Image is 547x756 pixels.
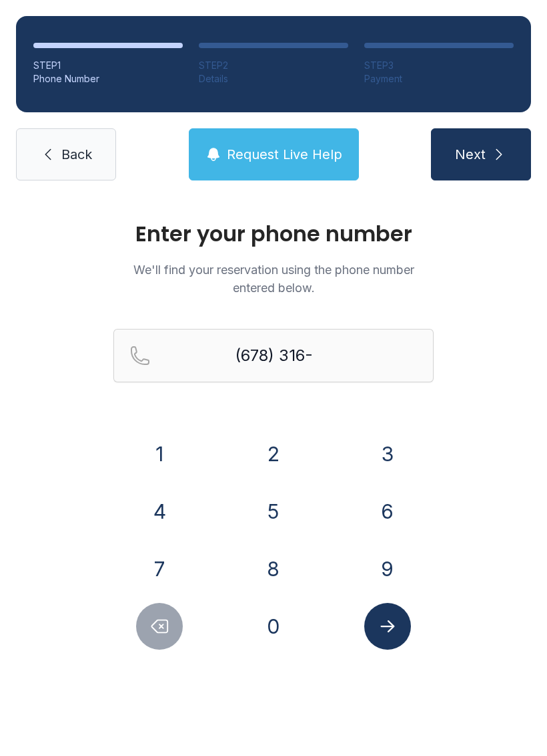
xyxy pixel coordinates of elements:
button: Delete number [136,603,183,650]
button: 7 [136,545,183,592]
div: Details [199,72,348,86]
button: 0 [250,603,297,650]
button: 1 [136,430,183,477]
span: Next [455,145,486,164]
h1: Enter your phone number [113,223,434,245]
span: Request Live Help [227,145,342,164]
p: We'll find your reservation using the phone number entered below. [113,261,434,297]
button: 5 [250,488,297,535]
div: STEP 2 [199,59,348,72]
button: 9 [364,545,411,592]
div: STEP 3 [364,59,514,72]
button: 3 [364,430,411,477]
button: Submit lookup form [364,603,411,650]
button: 2 [250,430,297,477]
div: Payment [364,72,514,86]
button: 6 [364,488,411,535]
input: Reservation phone number [113,329,434,382]
button: 8 [250,545,297,592]
div: STEP 1 [33,59,183,72]
span: Back [61,145,92,164]
button: 4 [136,488,183,535]
div: Phone Number [33,72,183,86]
